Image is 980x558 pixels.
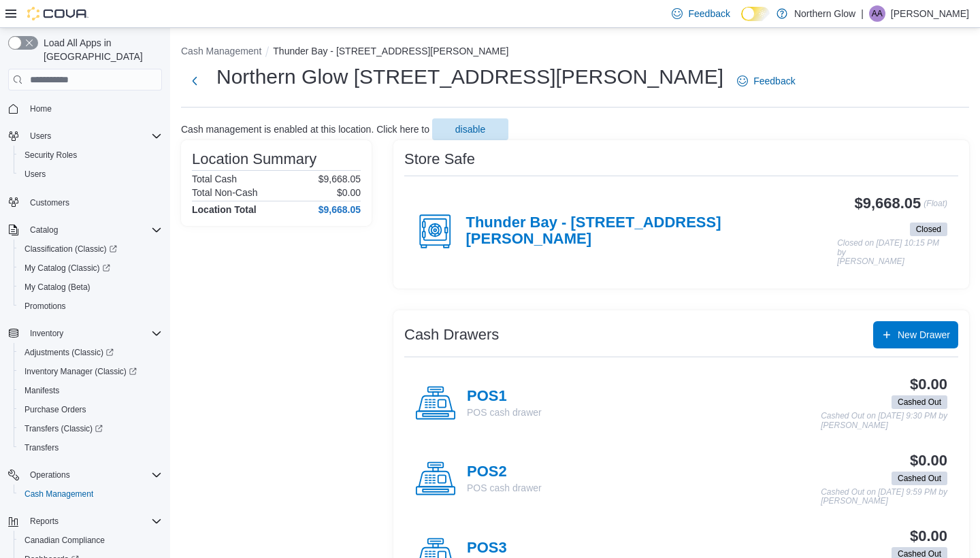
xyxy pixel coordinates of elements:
[898,396,941,408] span: Cashed Out
[38,36,162,63] span: Load All Apps in [GEOGRAPHIC_DATA]
[466,214,838,248] h4: Thunder Bay - [STREET_ADDRESS][PERSON_NAME]
[14,381,167,400] button: Manifests
[3,465,167,485] button: Operations
[404,151,475,167] h3: Store Safe
[19,147,82,163] a: Security Roles
[688,7,730,20] span: Feedback
[891,5,969,22] p: [PERSON_NAME]
[892,472,947,485] span: Cashed Out
[873,321,958,348] button: New Drawer
[337,187,361,198] p: $0.00
[467,406,542,419] p: POS cash drawer
[14,438,167,457] button: Transfers
[794,5,855,22] p: Northern Glow
[14,259,167,278] a: My Catalog (Classic)
[24,244,117,255] span: Classification (Classic)
[181,44,969,61] nav: An example of EuiBreadcrumbs
[14,165,167,184] button: Users
[872,5,883,22] span: AA
[821,488,947,506] p: Cashed Out on [DATE] 9:59 PM by [PERSON_NAME]
[30,516,59,527] span: Reports
[318,174,361,184] p: $9,668.05
[24,404,86,415] span: Purchase Orders
[916,223,941,235] span: Closed
[24,169,46,180] span: Users
[24,325,162,342] span: Inventory
[216,63,723,91] h1: Northern Glow [STREET_ADDRESS][PERSON_NAME]
[898,328,950,342] span: New Drawer
[467,481,542,495] p: POS cash drawer
[455,122,485,136] span: disable
[24,467,76,483] button: Operations
[19,440,162,456] span: Transfers
[14,343,167,362] a: Adjustments (Classic)
[19,147,162,163] span: Security Roles
[30,470,70,480] span: Operations
[910,453,947,469] h3: $0.00
[192,151,316,167] h3: Location Summary
[910,528,947,544] h3: $0.00
[24,513,162,529] span: Reports
[19,166,51,182] a: Users
[404,327,499,343] h3: Cash Drawers
[892,395,947,409] span: Cashed Out
[732,67,800,95] a: Feedback
[869,5,885,22] div: Alison Albert
[14,419,167,438] a: Transfers (Classic)
[3,512,167,531] button: Reports
[24,301,66,312] span: Promotions
[24,467,162,483] span: Operations
[741,7,770,21] input: Dark Mode
[181,124,429,135] p: Cash management is enabled at this location. Click here to
[837,239,947,267] p: Closed on [DATE] 10:15 PM by [PERSON_NAME]
[24,325,69,342] button: Inventory
[19,532,162,548] span: Canadian Compliance
[19,279,162,295] span: My Catalog (Beta)
[3,127,167,146] button: Users
[30,131,51,142] span: Users
[467,540,542,557] h4: POS3
[24,150,77,161] span: Security Roles
[924,195,947,220] p: (Float)
[19,363,142,380] a: Inventory Manager (Classic)
[3,220,167,240] button: Catalog
[24,385,59,396] span: Manifests
[19,382,162,399] span: Manifests
[14,278,167,297] button: My Catalog (Beta)
[273,46,508,56] button: Thunder Bay - [STREET_ADDRESS][PERSON_NAME]
[181,67,208,95] button: Next
[192,204,257,215] h4: Location Total
[3,99,167,118] button: Home
[467,388,542,406] h4: POS1
[19,421,108,437] a: Transfers (Classic)
[192,187,258,198] h6: Total Non-Cash
[24,222,162,238] span: Catalog
[19,260,116,276] a: My Catalog (Classic)
[24,489,93,499] span: Cash Management
[19,401,162,418] span: Purchase Orders
[19,401,92,418] a: Purchase Orders
[24,100,162,117] span: Home
[3,324,167,343] button: Inventory
[24,222,63,238] button: Catalog
[3,192,167,212] button: Customers
[19,241,122,257] a: Classification (Classic)
[24,128,162,144] span: Users
[30,225,58,235] span: Catalog
[910,223,947,236] span: Closed
[855,195,921,212] h3: $9,668.05
[24,128,56,144] button: Users
[19,532,110,548] a: Canadian Compliance
[432,118,508,140] button: disable
[192,174,237,184] h6: Total Cash
[24,193,162,210] span: Customers
[898,472,941,485] span: Cashed Out
[24,347,114,358] span: Adjustments (Classic)
[910,376,947,393] h3: $0.00
[30,328,63,339] span: Inventory
[24,423,103,434] span: Transfers (Classic)
[24,282,91,293] span: My Catalog (Beta)
[19,363,162,380] span: Inventory Manager (Classic)
[24,101,57,117] a: Home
